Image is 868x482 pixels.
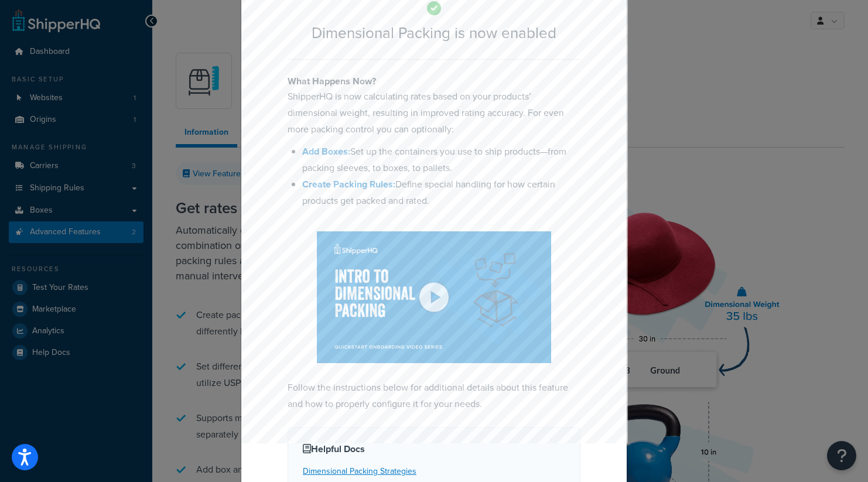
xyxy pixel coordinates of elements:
[317,231,551,363] img: Dimensional Packing Overview
[302,143,580,176] li: Set up the containers you use to ship products—from packing sleeves, to boxes, to pallets.
[303,465,416,477] a: Dimensional Packing Strategies
[288,88,580,138] p: ShipperHQ is now calculating rates based on your products’ dimensional weight, resulting in impro...
[288,74,580,88] h4: What Happens Now?
[288,380,580,412] p: Follow the instructions below for additional details about this feature and how to properly confi...
[302,177,395,191] a: Create Packing Rules:
[288,25,580,42] h2: Dimensional Packing is now enabled
[303,442,565,456] h4: Helpful Docs
[302,145,350,158] a: Add Boxes:
[302,176,580,209] li: Define special handling for how certain products get packed and rated.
